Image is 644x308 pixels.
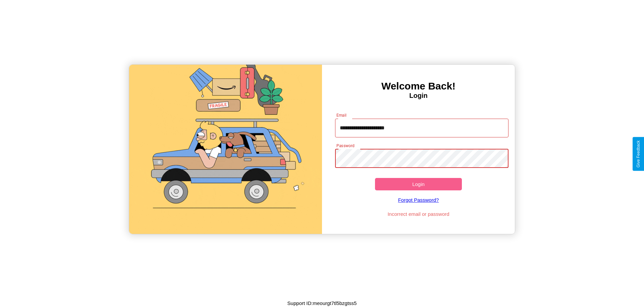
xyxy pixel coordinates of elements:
[322,80,515,92] h3: Welcome Back!
[336,143,354,148] label: Password
[636,140,641,168] div: Give Feedback
[336,112,347,118] label: Email
[287,299,357,308] p: Support ID: meourgt7tl5bzgtss5
[129,65,322,234] img: gif
[375,178,462,190] button: Login
[322,92,515,100] h4: Login
[332,209,505,219] p: Incorrect email or password
[332,190,505,209] a: Forgot Password?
